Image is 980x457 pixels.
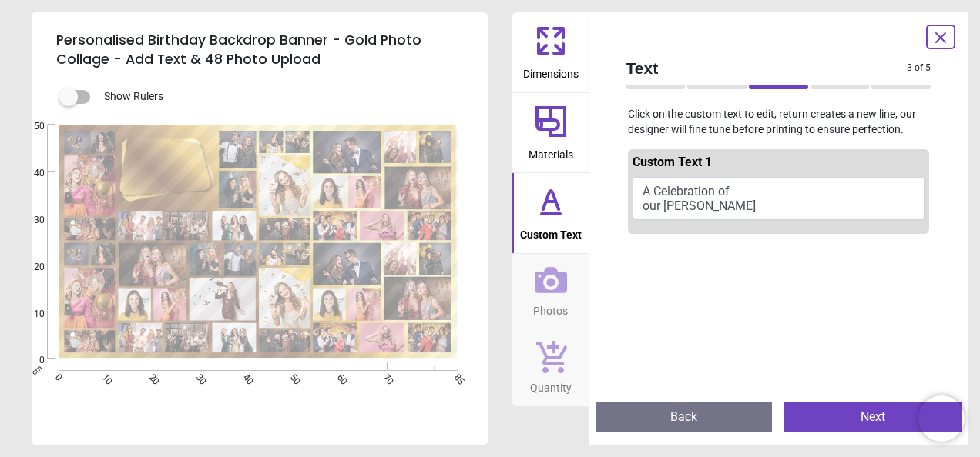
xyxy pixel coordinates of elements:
span: Dimensions [523,59,579,82]
span: Materials [529,140,573,163]
button: Back [596,402,773,432]
button: Dimensions [512,12,589,92]
span: Photos [533,296,568,319]
span: Text [626,57,908,79]
button: Materials [512,93,589,173]
span: 10 [15,308,45,321]
iframe: Brevo live chat [918,395,965,442]
button: Next [784,402,962,432]
span: 20 [15,261,45,274]
span: cm [30,363,44,377]
span: 50 [15,120,45,133]
span: 0 [15,354,45,367]
button: Quantity [512,329,589,406]
div: Show Rulers [69,88,488,106]
span: 40 [15,167,45,180]
button: Custom Text [512,173,589,253]
button: A Celebration of our [PERSON_NAME] [633,177,925,220]
p: Click on the custom text to edit, return creates a new line, our designer will fine tune before p... [614,107,944,137]
span: 3 of 5 [907,62,931,75]
span: Custom Text [520,220,582,243]
span: 30 [15,214,45,227]
h5: Personalised Birthday Backdrop Banner - Gold Photo Collage - Add Text & 48 Photo Upload [56,25,463,75]
span: Custom Text 1 [633,155,712,169]
span: Quantity [530,373,572,396]
button: Photos [512,254,589,329]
